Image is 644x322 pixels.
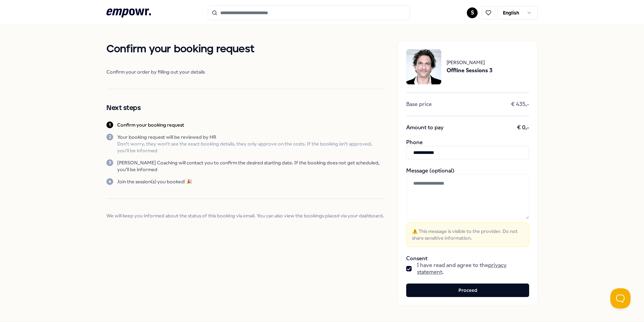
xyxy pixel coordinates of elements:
a: privacy statement [417,262,507,275]
span: € 435,- [511,101,529,108]
p: Don’t worry, they won’t see the exact booking details, they only approve on the costs. If the boo... [117,140,384,154]
span: We will keep you informed about the status of this booking via email. You can also view the booki... [106,212,384,219]
span: Offline Sessions 3 [447,66,492,75]
div: 1 [106,122,113,128]
img: package image [406,49,441,84]
div: Phone [406,139,529,159]
div: 4 [106,178,113,185]
p: Your booking request will be reviewed by HR [117,134,384,140]
div: Message (optional) [406,167,529,247]
h1: Confirm your booking request [106,41,384,58]
div: 3 [106,159,113,166]
h2: Next steps [106,103,384,113]
span: [PERSON_NAME] [447,59,492,66]
p: Join the session(s) you booked! 🎉 [117,178,192,185]
span: I have read and agree to the . [417,262,529,275]
p: Confirm your booking request [117,122,184,128]
input: Search for products, categories or subcategories [208,5,410,20]
span: € 0,- [517,124,529,131]
div: 2 [106,134,113,140]
span: Base price [406,101,432,108]
span: Confirm your order by filling out your details [106,69,384,75]
span: ⚠️ This message is visible to the provider. Do not share sensitive information. [412,228,523,241]
iframe: Help Scout Beacon - Open [610,288,631,308]
span: Amount to pay [406,124,444,131]
button: Proceed [406,284,529,297]
div: Consent [406,255,529,275]
button: S [467,7,478,18]
p: [PERSON_NAME] Coaching will contact you to confirm the desired starting date. If the booking does... [117,159,384,173]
